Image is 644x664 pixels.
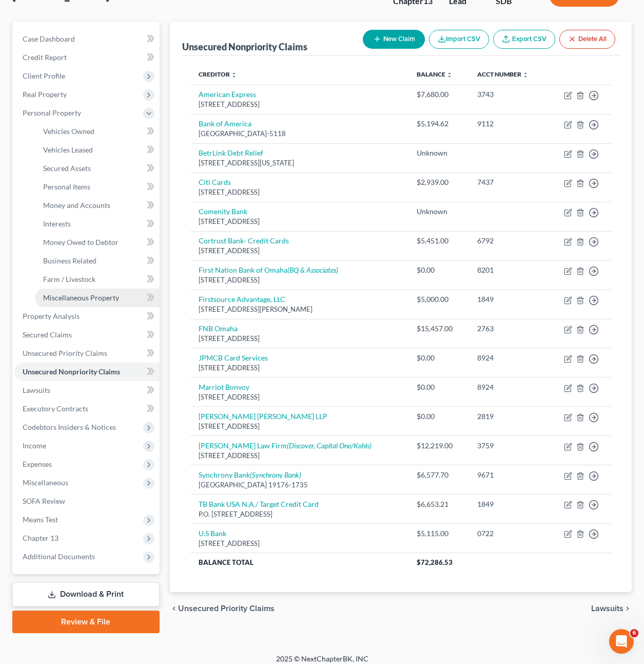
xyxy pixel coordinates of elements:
div: 2819 [477,411,539,422]
a: Vehicles Owned [35,122,160,141]
div: [STREET_ADDRESS][PERSON_NAME] [199,305,401,314]
a: Export CSV [493,30,555,49]
a: First Nation Bank of Omaha(BQ & Associates) [199,265,338,274]
div: [STREET_ADDRESS] [199,246,401,256]
i: unfold_more [446,72,453,78]
span: Money Owed to Debtor [43,238,119,246]
button: Import CSV [429,30,489,49]
div: [STREET_ADDRESS] [199,422,401,431]
a: Balance unfold_more [417,70,453,78]
div: [GEOGRAPHIC_DATA] 19176-1735 [199,480,401,490]
a: Lawsuits [14,381,160,400]
a: Case Dashboard [14,30,160,48]
a: Personal Items [35,178,160,196]
span: 6 [630,629,638,637]
button: Delete All [559,30,615,49]
a: U.S Bank [199,529,226,538]
div: $6,653.21 [417,499,461,509]
div: 9671 [477,470,539,480]
span: Client Profile [23,71,65,80]
div: 8201 [477,265,539,275]
i: chevron_left [170,604,178,613]
span: Money and Accounts [43,201,110,210]
span: Farm / Livestock [43,275,95,283]
span: Unsecured Priority Claims [178,604,275,613]
span: Secured Claims [23,330,72,339]
div: 8924 [477,382,539,392]
a: Business Related [35,252,160,270]
i: (Synchrony Bank) [250,470,301,479]
div: 6792 [477,236,539,246]
div: $15,457.00 [417,324,461,334]
div: $0.00 [417,353,461,363]
div: $5,194.62 [417,119,461,129]
a: Credit Report [14,48,160,67]
a: Money Owed to Debtor [35,233,160,252]
a: Comenity Bank [199,207,247,216]
a: [PERSON_NAME] [PERSON_NAME] LLP [199,412,327,421]
a: Marriot Bonvoy [199,383,249,391]
i: (Discover, Capital One/Kohls) [287,441,372,450]
span: Real Property [23,90,67,99]
a: Vehicles Leased [35,141,160,159]
div: [GEOGRAPHIC_DATA]-5118 [199,129,401,139]
a: Executory Contracts [14,400,160,418]
a: TB Bank USA N.A./ Target Credit Card [199,500,319,508]
span: Income [23,441,46,450]
a: Miscellaneous Property [35,289,160,307]
div: [STREET_ADDRESS] [199,363,401,373]
span: Codebtors Insiders & Notices [23,423,116,431]
div: $6,577.70 [417,470,461,480]
a: Unsecured Nonpriority Claims [14,363,160,381]
div: $5,451.00 [417,236,461,246]
div: 0722 [477,528,539,539]
span: Interests [43,219,71,228]
i: unfold_more [522,72,529,78]
span: Personal Items [43,182,90,191]
button: chevron_left Unsecured Priority Claims [170,604,275,613]
span: Property Analysis [23,312,80,320]
a: Cortrust Bank- Credit Cards [199,236,289,245]
span: Unsecured Priority Claims [23,349,107,357]
div: [STREET_ADDRESS] [199,334,401,344]
a: Property Analysis [14,307,160,326]
a: Secured Claims [14,326,160,344]
span: Lawsuits [591,604,623,613]
iframe: Intercom live chat [609,629,634,654]
span: Personal Property [23,108,81,117]
div: P.O. [STREET_ADDRESS] [199,509,401,519]
a: Unsecured Priority Claims [14,344,160,363]
div: [STREET_ADDRESS] [199,217,401,226]
div: $0.00 [417,411,461,422]
a: Interests [35,215,160,233]
div: [STREET_ADDRESS] [199,392,401,402]
div: [STREET_ADDRESS][US_STATE] [199,158,401,168]
span: Additional Documents [23,552,95,561]
div: [STREET_ADDRESS] [199,187,401,197]
div: $7,680.00 [417,89,461,100]
a: Firstsource Advantage, LLC [199,295,285,303]
span: Miscellaneous Property [43,293,119,302]
span: Lawsuits [23,386,50,394]
div: 8924 [477,353,539,363]
div: [STREET_ADDRESS] [199,275,401,285]
div: 3743 [477,89,539,100]
div: $0.00 [417,382,461,392]
a: Download & Print [12,582,160,606]
span: SOFA Review [23,497,65,505]
div: 3759 [477,441,539,451]
i: (BQ & Associates) [287,265,338,274]
span: Executory Contracts [23,404,88,413]
a: BetrLink Debt Relief [199,148,263,157]
span: Secured Assets [43,164,91,173]
a: Citi Cards [199,178,231,186]
div: 9112 [477,119,539,129]
a: Farm / Livestock [35,270,160,289]
button: Lawsuits chevron_right [591,604,632,613]
a: SOFA Review [14,492,160,510]
span: Case Dashboard [23,34,75,43]
div: [STREET_ADDRESS] [199,539,401,548]
span: Credit Report [23,53,67,62]
a: JPMCB Card Services [199,353,268,362]
i: chevron_right [623,604,632,613]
